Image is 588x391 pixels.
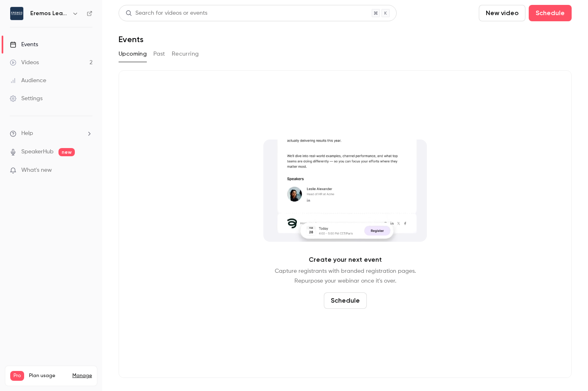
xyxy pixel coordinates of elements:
div: Videos [10,58,39,67]
p: Capture registrants with branded registration pages. Repurpose your webinar once it's over. [275,266,416,286]
button: Past [153,47,165,61]
button: Schedule [324,292,367,309]
span: Plan usage [29,373,67,379]
div: Events [10,40,38,49]
div: Search for videos or events [126,9,207,18]
span: What's new [21,166,52,175]
div: Settings [10,94,43,103]
button: Schedule [529,5,572,21]
a: SpeakerHub [21,148,54,156]
button: Upcoming [119,47,147,61]
p: Create your next event [309,255,382,265]
span: new [58,148,75,156]
span: Pro [10,371,24,381]
span: Help [21,129,33,138]
button: Recurring [172,47,199,61]
h6: Eremos Leadership [30,9,69,18]
li: help-dropdown-opener [10,129,92,138]
img: Eremos Leadership [10,7,23,20]
h1: Events [119,34,144,44]
a: Manage [72,373,92,379]
button: New video [479,5,525,21]
div: Audience [10,76,46,85]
